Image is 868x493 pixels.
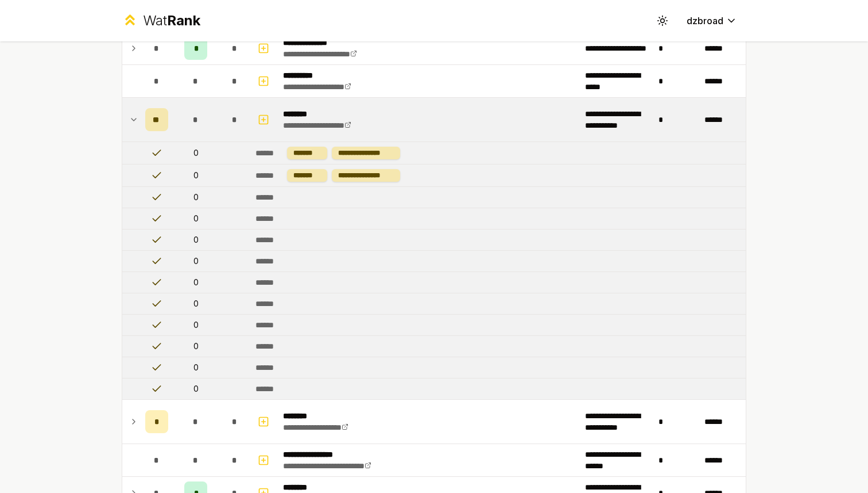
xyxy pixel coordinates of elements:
[687,14,723,28] span: dzbroad
[173,251,219,272] td: 0
[173,336,219,357] td: 0
[173,315,219,335] td: 0
[173,357,219,378] td: 0
[173,165,219,186] td: 0
[173,379,219,399] td: 0
[173,208,219,229] td: 0
[173,293,219,314] td: 0
[122,12,200,30] a: WatRank
[173,142,219,164] td: 0
[173,230,219,250] td: 0
[173,187,219,208] td: 0
[143,12,200,30] div: Wat
[677,10,746,31] button: dzbroad
[167,12,200,29] span: Rank
[173,272,219,293] td: 0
